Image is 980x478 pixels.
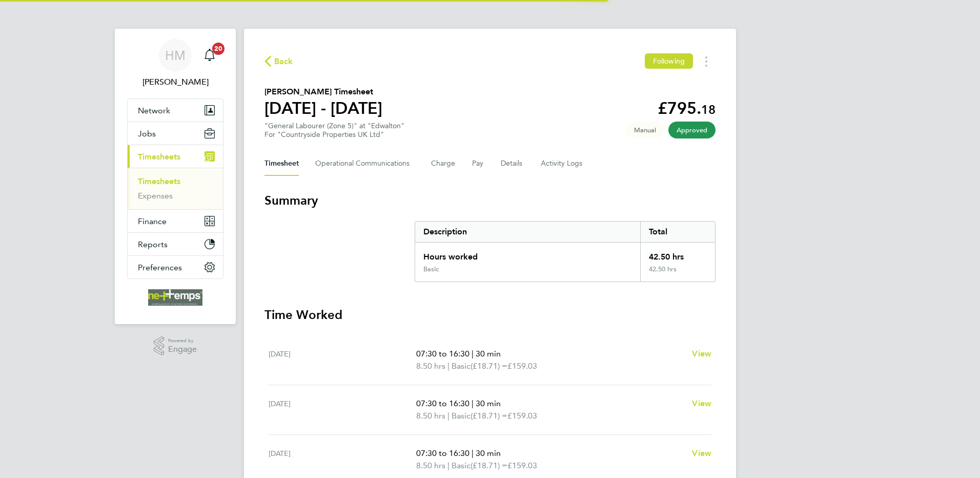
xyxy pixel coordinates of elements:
[168,336,197,345] span: Powered by
[415,243,640,265] div: Hours worked
[138,240,168,249] span: Reports
[692,349,711,358] span: View
[668,122,716,138] span: This timesheet has been approved.
[138,106,170,115] span: Network
[264,122,404,139] div: "General Labourer (Zone 5)" at "Edwalton"
[416,461,445,470] span: 8.50 hrs
[212,43,224,55] span: 20
[128,168,223,209] div: Timesheets
[471,461,507,470] span: (£18.71) =
[416,349,469,358] span: 07:30 to 16:30
[501,151,524,176] button: Details
[127,289,223,306] a: Go to home page
[138,129,156,138] span: Jobs
[472,151,484,176] button: Pay
[138,216,167,226] span: Finance
[423,265,439,273] div: Basic
[274,55,293,68] span: Back
[472,349,474,358] span: |
[264,86,382,98] h2: [PERSON_NAME] Timesheet
[138,176,180,186] a: Timesheets
[658,98,716,118] app-decimal: £795.
[507,361,537,371] span: £159.03
[128,122,223,145] button: Jobs
[416,411,445,421] span: 8.50 hrs
[471,361,507,371] span: (£18.71) =
[452,460,471,472] span: Basic
[199,39,220,72] a: 20
[128,145,223,168] button: Timesheets
[476,399,501,408] span: 30 min
[264,130,404,139] div: For "Countryside Properties UK Ltd"
[269,447,416,472] div: [DATE]
[472,448,474,458] span: |
[165,49,186,62] span: HM
[168,345,197,354] span: Engage
[640,243,715,265] div: 42.50 hrs
[471,411,507,421] span: (£18.71) =
[476,349,501,358] span: 30 min
[626,122,664,138] span: This timesheet was manually created.
[315,151,415,176] button: Operational Communications
[692,448,711,458] span: View
[128,99,223,122] button: Network
[138,263,182,272] span: Preferences
[507,411,537,421] span: £159.03
[128,210,223,232] button: Finance
[541,151,584,176] button: Activity Logs
[264,307,716,323] h3: Time Worked
[154,336,197,356] a: Powered byEngage
[148,289,202,306] img: net-temps-logo-retina.png
[269,348,416,372] div: [DATE]
[692,399,711,408] span: View
[476,448,501,458] span: 30 min
[452,360,471,372] span: Basic
[264,55,293,68] button: Back
[264,151,299,176] button: Timesheet
[472,399,474,408] span: |
[138,152,180,162] span: Timesheets
[653,56,685,66] span: Following
[128,256,223,278] button: Preferences
[415,221,716,282] div: Summary
[127,76,223,88] span: Holly McCarroll
[640,222,715,242] div: Total
[692,397,711,410] a: View
[416,361,445,371] span: 8.50 hrs
[640,265,715,282] div: 42.50 hrs
[264,192,716,209] h3: Summary
[447,361,450,371] span: |
[115,29,236,324] nav: Main navigation
[692,348,711,360] a: View
[416,399,469,408] span: 07:30 to 16:30
[692,447,711,460] a: View
[416,448,469,458] span: 07:30 to 16:30
[269,397,416,422] div: [DATE]
[138,191,173,201] a: Expenses
[128,233,223,255] button: Reports
[415,222,640,242] div: Description
[701,102,716,117] span: 18
[645,53,693,69] button: Following
[507,461,537,470] span: £159.03
[447,411,450,421] span: |
[264,98,382,118] h1: [DATE] - [DATE]
[452,410,471,422] span: Basic
[447,461,450,470] span: |
[127,39,223,88] a: HM[PERSON_NAME]
[697,53,716,69] button: Timesheets Menu
[431,151,456,176] button: Charge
